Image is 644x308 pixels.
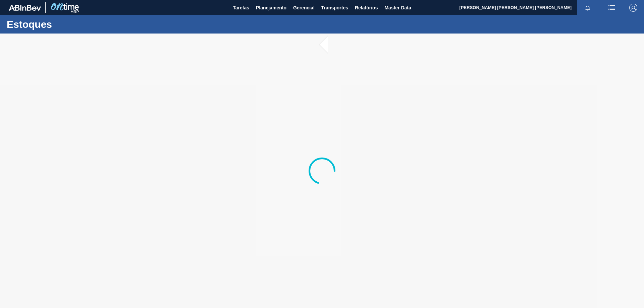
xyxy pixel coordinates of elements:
span: Transportes [321,4,348,12]
span: Tarefas [233,4,249,12]
button: Notificações [577,3,598,12]
img: TNhmsLtSVTkK8tSr43FrP2fwEKptu5GPRR3wAAAABJRU5ErkJggg== [9,5,41,11]
img: userActions [608,4,616,12]
h1: Estoques [7,20,126,28]
span: Gerencial [293,4,315,12]
span: Planejamento [256,4,286,12]
span: Relatórios [355,4,378,12]
img: Logout [629,4,637,12]
span: Master Data [384,4,411,12]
